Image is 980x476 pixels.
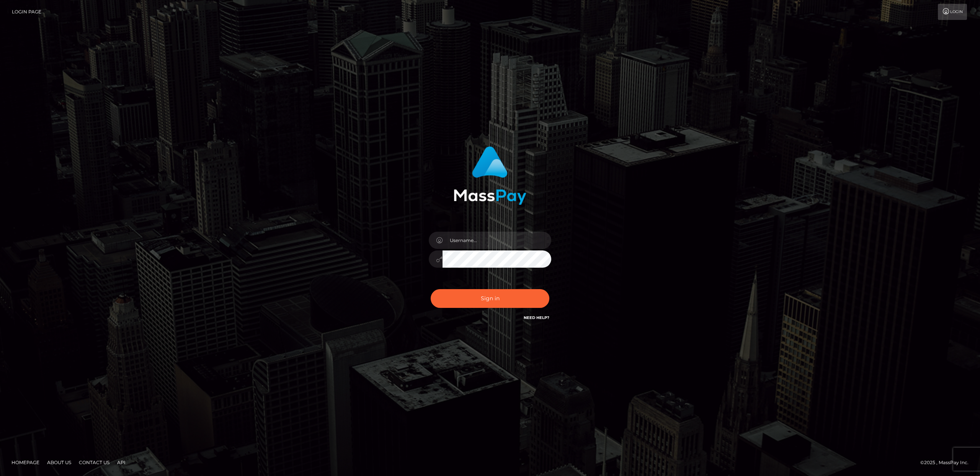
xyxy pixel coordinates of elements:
div: © 2025 , MassPay Inc. [920,458,974,467]
a: Login [938,4,967,20]
a: Need Help? [524,315,549,320]
a: Contact Us [76,456,113,468]
a: Homepage [8,456,42,468]
a: Login Page [12,4,41,20]
button: Sign in [431,289,549,308]
a: API [114,456,129,468]
a: About Us [44,456,74,468]
input: Username... [443,232,551,249]
img: MassPay Login [454,146,526,205]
